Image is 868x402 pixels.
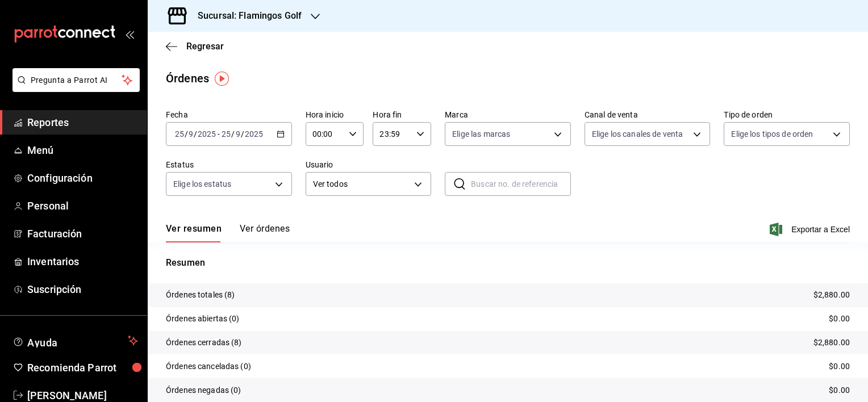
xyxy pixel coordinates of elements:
[27,226,138,241] span: Facturación
[445,111,571,119] label: Marca
[27,170,138,186] span: Configuración
[8,82,140,94] a: Pregunta a Parrot AI
[12,68,140,92] button: Pregunta a Parrot AI
[306,111,364,119] label: Hora inicio
[585,111,711,119] label: Canal de venta
[166,111,292,119] label: Fecha
[27,115,138,130] span: Reportes
[174,129,185,139] input: --
[166,361,251,372] p: Órdenes canceladas (0)
[27,282,138,297] span: Suscripción
[189,9,302,23] h3: Sucursal: Flamingos Golf
[197,129,216,139] input: ----
[194,129,197,139] span: /
[772,223,850,236] button: Exportar a Excel
[724,111,850,119] label: Tipo de orden
[185,129,188,139] span: /
[215,72,229,86] img: Tooltip marker
[31,74,122,86] span: Pregunta a Parrot AI
[221,129,231,139] input: --
[471,173,571,195] input: Buscar no. de referencia
[731,128,813,140] span: Elige los tipos de orden
[592,128,683,140] span: Elige los canales de venta
[188,129,194,139] input: --
[27,360,138,375] span: Recomienda Parrot
[244,129,264,139] input: ----
[235,129,241,139] input: --
[306,161,432,169] label: Usuario
[27,143,138,158] span: Menú
[166,256,850,270] p: Resumen
[125,30,134,39] button: open_drawer_menu
[166,70,209,87] div: Órdenes
[166,161,292,169] label: Estatus
[27,334,123,347] span: Ayuda
[166,223,222,242] button: Ver resumen
[173,178,231,190] span: Elige los estatus
[27,254,138,269] span: Inventarios
[829,361,850,372] p: $0.00
[813,289,850,301] p: $2,880.00
[166,313,240,325] p: Órdenes abiertas (0)
[166,337,242,349] p: Órdenes cerradas (8)
[313,178,411,190] span: Ver todos
[166,223,290,242] div: navigation tabs
[218,129,220,139] span: -
[27,198,138,213] span: Personal
[813,337,850,349] p: $2,880.00
[231,129,235,139] span: /
[166,384,241,396] p: Órdenes negadas (0)
[829,313,850,325] p: $0.00
[186,41,224,52] span: Regresar
[240,223,290,242] button: Ver órdenes
[166,289,235,301] p: Órdenes totales (8)
[166,41,224,52] button: Regresar
[241,129,244,139] span: /
[373,111,431,119] label: Hora fin
[452,128,510,140] span: Elige las marcas
[829,384,850,396] p: $0.00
